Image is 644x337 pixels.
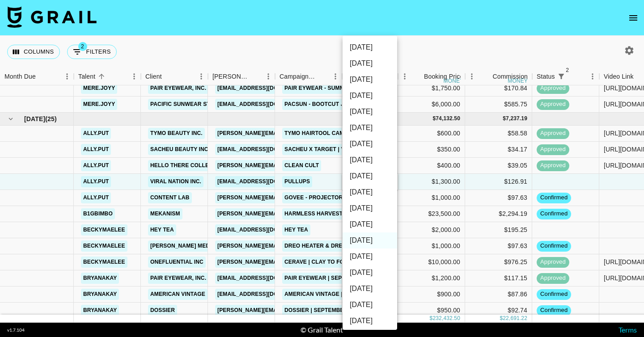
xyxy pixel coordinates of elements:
li: [DATE] [343,72,397,88]
li: [DATE] [343,297,397,313]
li: [DATE] [343,39,397,55]
li: [DATE] [343,168,397,184]
li: [DATE] [343,136,397,152]
li: [DATE] [343,88,397,104]
li: [DATE] [343,200,397,216]
li: [DATE] [343,249,397,265]
li: [DATE] [343,216,397,232]
li: [DATE] [343,120,397,136]
li: [DATE] [343,184,397,200]
li: [DATE] [343,104,397,120]
li: [DATE] [343,313,397,329]
li: [DATE] [343,265,397,281]
li: [DATE] [343,152,397,168]
li: [DATE] [343,232,397,249]
li: [DATE] [343,281,397,297]
li: [DATE] [343,55,397,72]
